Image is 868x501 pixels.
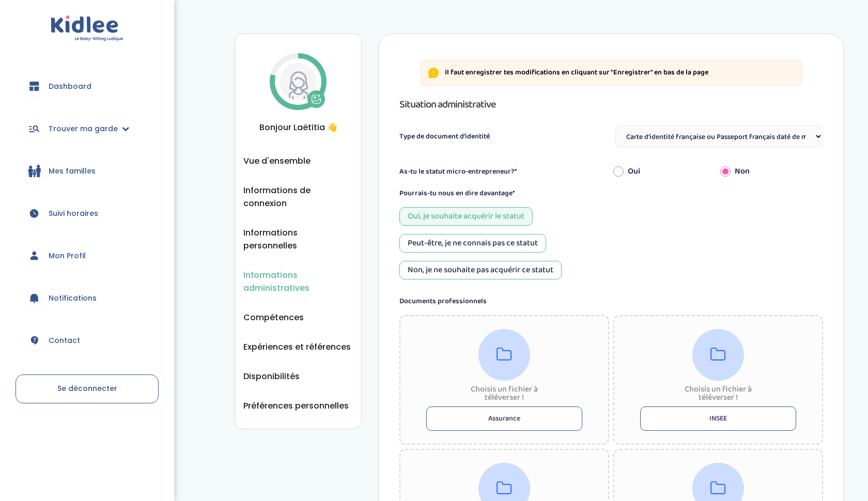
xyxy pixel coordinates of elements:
label: Documents professionnels [399,296,823,307]
button: Compétences [243,311,304,324]
div: Choisis un fichier à téléverser ! [462,385,547,402]
label: Type de document d'identité [399,131,490,142]
span: Contact [49,335,80,346]
div: Choisis un fichier à téléverser ! [676,385,761,402]
div: Non, je ne souhaite pas acquérir ce statut [399,261,562,279]
button: INSEE [640,406,796,431]
img: Avatar [280,63,317,100]
label: As-tu le statut micro-entrepreneur?* [399,166,609,177]
label: Pourrais-tu nous en dire davantage* [399,188,515,199]
button: Assurance [426,406,582,431]
a: Mes familles [16,152,159,190]
span: Mes familles [49,166,96,177]
button: Informations de connexion [243,184,353,210]
label: Oui [628,165,640,178]
img: logo.svg [51,15,123,42]
p: Il faut enregistrer tes modifications en cliquant sur "Enregistrer" en bas de la page [445,68,708,78]
a: Se déconnecter [16,374,159,403]
button: Informations personnelles [243,226,353,252]
div: Oui, je souhaite acquérir le statut [399,207,533,226]
button: Expériences et références [243,340,351,353]
span: Mon Profil [49,251,86,261]
a: Contact [16,322,159,359]
span: Notifications [49,293,97,304]
a: Mon Profil [16,237,159,274]
div: Peut-être, je ne connais pas ce statut [399,234,546,253]
span: Bonjour Laëtitia 👋 [243,121,353,134]
span: Trouver ma garde [49,123,118,134]
button: Préférences personnelles [243,399,349,412]
span: Dashboard [49,81,91,92]
button: Disponibilités [243,370,300,383]
label: Non [735,165,750,178]
h3: Situation administrative [399,96,823,113]
span: Suivi horaires [49,208,98,219]
a: Notifications [16,279,159,317]
a: Trouver ma garde [16,110,159,147]
button: Informations administratives [243,269,353,294]
a: Dashboard [16,68,159,105]
span: Se déconnecter [57,383,117,394]
button: Vue d'ensemble [243,154,311,167]
a: Suivi horaires [16,195,159,232]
